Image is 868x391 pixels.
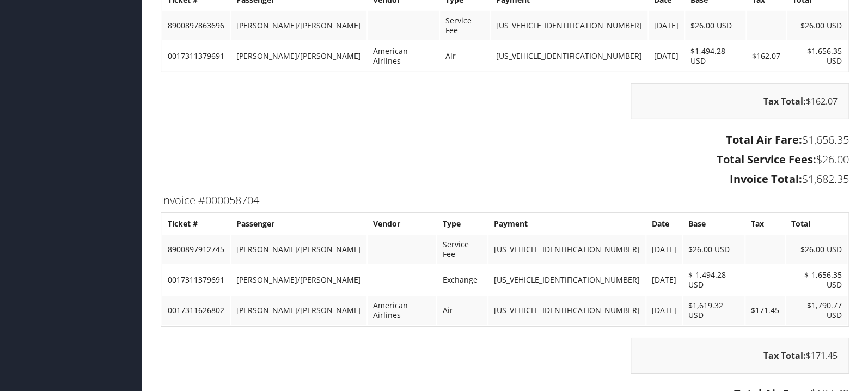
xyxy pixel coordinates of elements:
[231,11,366,40] td: [PERSON_NAME]/[PERSON_NAME]
[646,296,682,325] td: [DATE]
[440,41,490,71] td: Air
[763,350,806,362] strong: Tax Total:
[646,265,682,295] td: [DATE]
[437,265,487,295] td: Exchange
[161,152,849,167] h3: $26.00
[631,83,849,119] div: $162.07
[437,296,487,325] td: Air
[231,214,366,234] th: Passenger
[730,172,802,186] strong: Invoice Total:
[787,11,847,40] td: $26.00 USD
[162,296,230,325] td: 0017311626802
[683,235,744,264] td: $26.00 USD
[231,235,366,264] td: [PERSON_NAME]/[PERSON_NAME]
[646,214,682,234] th: Date
[368,296,436,325] td: American Airlines
[683,214,744,234] th: Base
[162,235,230,264] td: 8900897912745
[717,152,816,167] strong: Total Service Fees:
[786,265,847,295] td: $-1,656.35 USD
[646,235,682,264] td: [DATE]
[161,172,849,187] h3: $1,682.35
[231,265,366,295] td: [PERSON_NAME]/[PERSON_NAME]
[440,11,490,40] td: Service Fee
[488,296,645,325] td: [US_VEHICLE_IDENTIFICATION_NUMBER]
[437,214,487,234] th: Type
[162,41,230,71] td: 0017311379691
[437,235,487,264] td: Service Fee
[747,41,786,71] td: $162.07
[488,214,645,234] th: Payment
[763,95,806,107] strong: Tax Total:
[491,11,647,40] td: [US_VEHICLE_IDENTIFICATION_NUMBER]
[745,214,785,234] th: Tax
[745,296,785,325] td: $171.45
[649,11,684,40] td: [DATE]
[161,132,849,148] h3: $1,656.35
[162,11,230,40] td: 8900897863696
[683,265,744,295] td: $-1,494.28 USD
[368,214,436,234] th: Vendor
[649,41,684,71] td: [DATE]
[231,296,366,325] td: [PERSON_NAME]/[PERSON_NAME]
[161,193,849,208] h3: Invoice #000058704
[162,265,230,295] td: 0017311379691
[685,11,745,40] td: $26.00 USD
[685,41,745,71] td: $1,494.28 USD
[786,235,847,264] td: $26.00 USD
[726,132,802,147] strong: Total Air Fare:
[786,296,847,325] td: $1,790.77 USD
[488,265,645,295] td: [US_VEHICLE_IDENTIFICATION_NUMBER]
[787,41,847,71] td: $1,656.35 USD
[631,338,849,374] div: $171.45
[491,41,647,71] td: [US_VEHICLE_IDENTIFICATION_NUMBER]
[368,41,439,71] td: American Airlines
[683,296,744,325] td: $1,619.32 USD
[231,41,366,71] td: [PERSON_NAME]/[PERSON_NAME]
[488,235,645,264] td: [US_VEHICLE_IDENTIFICATION_NUMBER]
[786,214,847,234] th: Total
[162,214,230,234] th: Ticket #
